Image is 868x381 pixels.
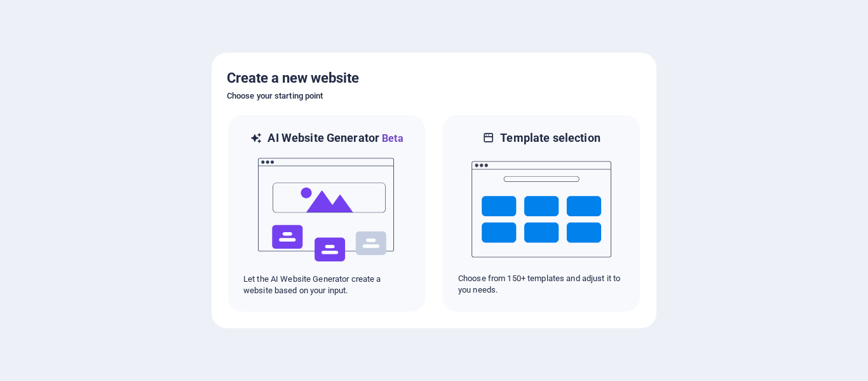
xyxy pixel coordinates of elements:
[458,273,625,296] p: Choose from 150+ templates and adjust it to you needs.
[243,274,410,296] p: Let the AI Website Generator create a website based on your input.
[442,114,641,313] div: Template selectionChoose from 150+ templates and adjust it to you needs.
[257,146,397,274] img: ai
[227,68,641,88] h5: Create a new website
[227,114,426,313] div: AI Website GeneratorBetaaiLet the AI Website Generator create a website based on your input.
[227,88,641,104] h6: Choose your starting point
[379,132,403,144] span: Beta
[500,130,600,146] h6: Template selection
[268,130,403,146] h6: AI Website Generator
